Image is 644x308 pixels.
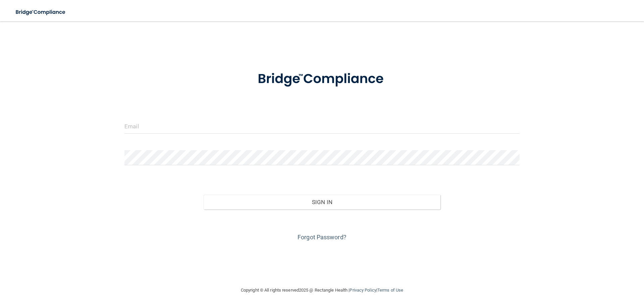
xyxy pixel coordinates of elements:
[298,234,346,241] a: Forgot Password?
[10,5,72,19] img: bridge_compliance_login_screen.278c3ca4.svg
[350,288,376,293] a: Privacy Policy
[200,280,444,301] div: Copyright © All rights reserved 2025 @ Rectangle Health | |
[204,195,441,209] button: Sign In
[124,119,520,134] input: Email
[377,288,403,293] a: Terms of Use
[244,62,400,97] img: bridge_compliance_login_screen.278c3ca4.svg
